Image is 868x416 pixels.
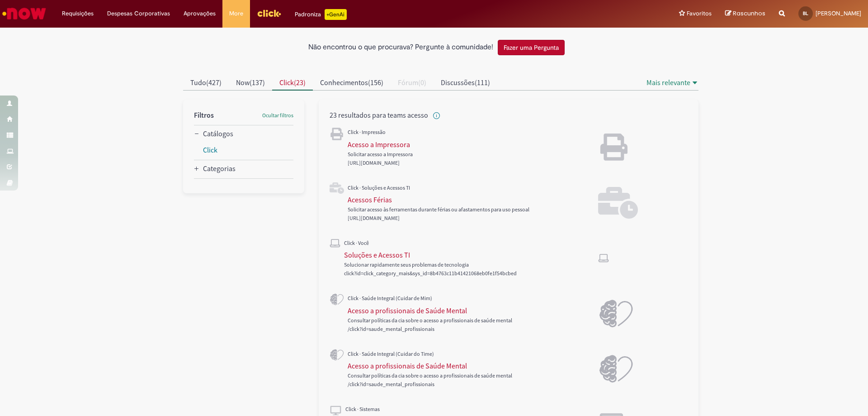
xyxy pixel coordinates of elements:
[687,9,712,18] span: Favoritos
[1,5,47,23] img: ServiceNow
[184,9,216,18] span: Aprovações
[257,6,281,20] img: click_logo_yellow_360x200.png
[308,43,493,52] h2: Não encontrou o que procurava? Pergunte à comunidade!
[295,9,347,20] div: Padroniza
[229,9,243,18] span: More
[733,9,765,18] span: Rascunhos
[62,9,94,18] span: Requisições
[816,10,861,17] span: [PERSON_NAME]
[803,10,808,16] span: BL
[498,40,565,55] button: Fazer uma Pergunta
[325,9,347,20] p: +GenAi
[725,10,765,18] a: Rascunhos
[107,9,170,18] span: Despesas Corporativas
